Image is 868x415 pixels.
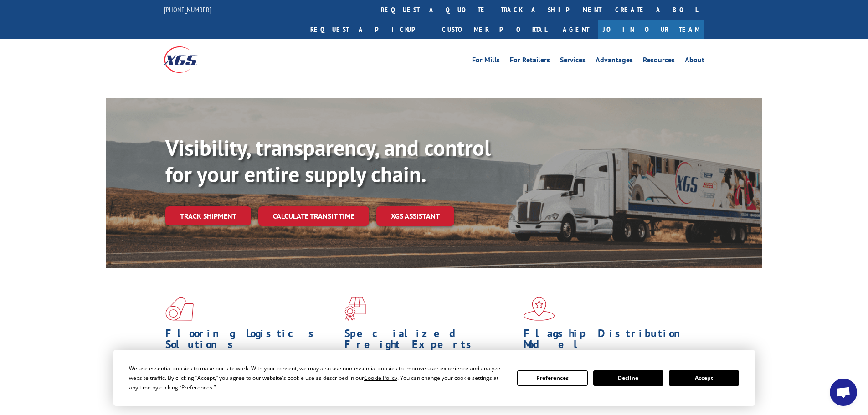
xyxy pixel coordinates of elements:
a: Resources [643,56,675,67]
img: xgs-icon-total-supply-chain-intelligence-red [165,297,194,321]
a: For Mills [472,56,500,67]
img: xgs-icon-focused-on-flooring-red [344,297,366,321]
button: Accept [669,370,739,386]
a: Advantages [596,56,633,67]
h1: Flooring Logistics Solutions [165,328,338,354]
a: For Retailers [510,56,550,67]
span: Cookie Policy [364,374,397,382]
a: Services [560,56,586,67]
img: xgs-icon-flagship-distribution-model-red [524,297,555,321]
button: Decline [593,370,663,386]
button: Preferences [517,370,587,386]
b: Visibility, transparency, and control for your entire supply chain. [165,133,491,188]
div: Cookie Consent Prompt [113,350,755,406]
a: Join Our Team [598,20,704,39]
a: Calculate transit time [258,206,369,226]
div: Open chat [830,379,857,406]
a: About [685,56,704,67]
h1: Specialized Freight Experts [344,328,517,354]
a: Track shipment [165,206,251,225]
div: We use essential cookies to make our site work. With your consent, we may also use non-essential ... [129,364,506,392]
a: XGS ASSISTANT [376,206,454,226]
a: Customer Portal [435,20,554,39]
h1: Flagship Distribution Model [524,328,696,354]
a: Agent [554,20,598,39]
a: Request a pickup [303,20,435,39]
a: [PHONE_NUMBER] [164,5,211,14]
span: Preferences [181,384,212,391]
